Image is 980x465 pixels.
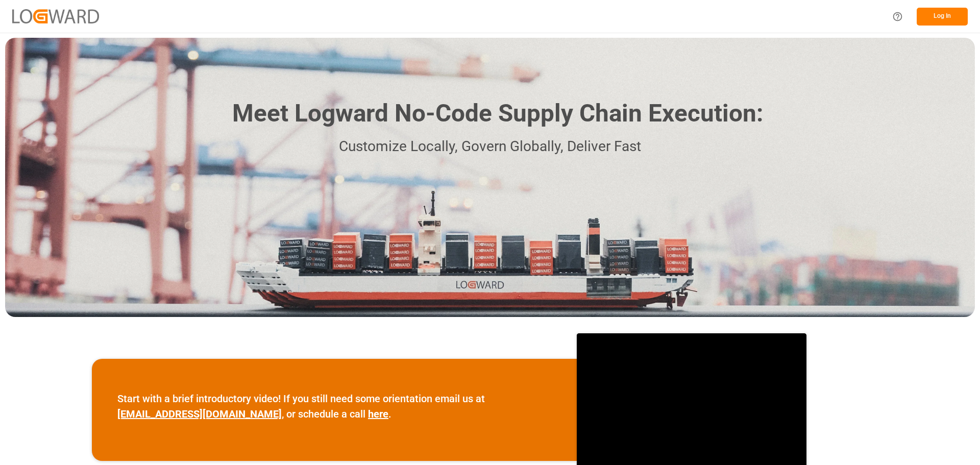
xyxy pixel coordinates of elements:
[368,408,388,420] a: here
[886,5,909,28] button: Help Center
[117,391,551,422] p: Start with a brief introductory video! If you still need some orientation email us at , or schedu...
[217,135,763,158] p: Customize Locally, Govern Globally, Deliver Fast
[117,408,282,420] a: [EMAIL_ADDRESS][DOMAIN_NAME]
[232,95,763,132] h1: Meet Logward No-Code Supply Chain Execution:
[12,9,99,23] img: Logward_new_orange.png
[917,8,968,26] button: Log In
